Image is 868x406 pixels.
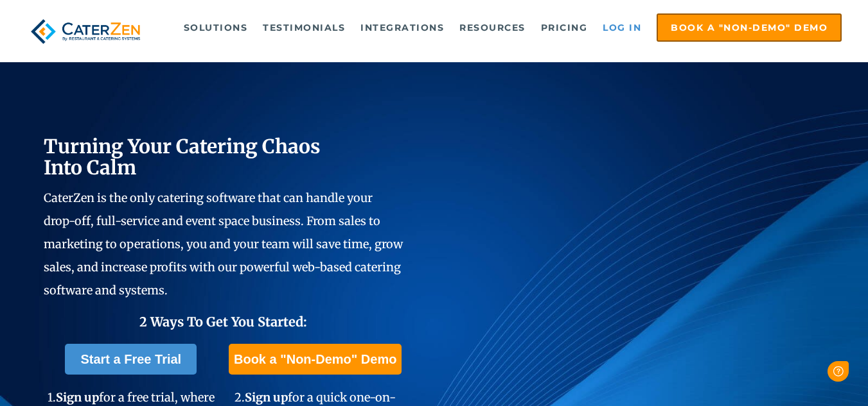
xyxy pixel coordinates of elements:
[139,314,307,330] span: 2 Ways To Get You Started:
[56,390,99,405] span: Sign up
[166,13,842,42] div: Navigation Menu
[657,13,842,42] a: Book a "Non-Demo" Demo
[229,344,402,375] a: Book a "Non-Demo" Demo
[596,15,648,40] a: Log in
[256,15,351,40] a: Testimonials
[44,190,403,298] span: CaterZen is the only catering software that can handle your drop-off, full-service and event spac...
[245,390,288,405] span: Sign up
[354,15,450,40] a: Integrations
[754,356,854,392] iframe: Help widget launcher
[535,15,594,40] a: Pricing
[177,15,254,40] a: Solutions
[44,134,321,180] span: Turning Your Catering Chaos Into Calm
[26,13,145,49] img: caterzen
[453,15,532,40] a: Resources
[65,344,197,375] a: Start a Free Trial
